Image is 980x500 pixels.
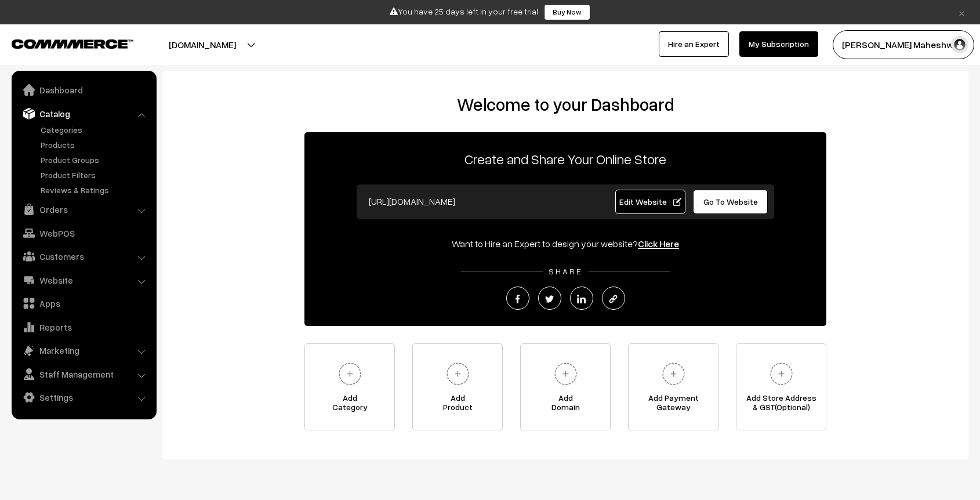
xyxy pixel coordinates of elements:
[305,393,394,416] span: Add Category
[520,343,611,430] a: AddDomain
[951,36,968,53] img: user
[833,30,974,59] button: [PERSON_NAME] Maheshwa…
[14,79,153,100] a: Dashboard
[413,393,502,416] span: Add Product
[521,393,610,416] span: Add Domain
[628,343,718,430] a: Add PaymentGateway
[14,340,153,361] a: Marketing
[14,387,153,408] a: Settings
[619,197,681,206] span: Edit Website
[739,31,818,57] a: My Subscription
[38,154,153,166] a: Product Groups
[703,197,758,206] span: Go To Website
[304,237,826,251] div: Want to Hire an Expert to design your website?
[615,190,686,214] a: Edit Website
[442,358,474,390] img: plus.svg
[412,343,503,430] a: AddProduct
[38,184,153,196] a: Reviews & Ratings
[550,358,582,390] img: plus.svg
[544,4,590,20] a: Buy Now
[693,190,768,214] a: Go To Website
[14,317,153,338] a: Reports
[14,199,153,220] a: Orders
[12,39,133,48] img: COMMMERCE
[14,270,153,291] a: Website
[14,223,153,244] a: WebPOS
[304,343,395,430] a: AddCategory
[334,358,366,390] img: plus.svg
[14,364,153,385] a: Staff Management
[954,5,970,19] a: ×
[38,139,153,151] a: Products
[304,148,826,169] p: Create and Share Your Online Store
[14,293,153,314] a: Apps
[4,4,976,20] div: You have 25 days left in your free trial
[658,358,689,390] img: plus.svg
[659,31,729,57] a: Hire an Expert
[638,238,679,249] a: Click Here
[174,94,957,115] h2: Welcome to your Dashboard
[629,393,718,416] span: Add Payment Gateway
[38,169,153,181] a: Product Filters
[736,393,826,416] span: Add Store Address & GST(Optional)
[765,358,797,390] img: plus.svg
[38,124,153,136] a: Categories
[128,30,277,59] button: [DOMAIN_NAME]
[543,266,589,276] span: SHARE
[12,36,113,50] a: COMMMERCE
[14,103,153,124] a: Catalog
[736,343,826,430] a: Add Store Address& GST(Optional)
[14,246,153,267] a: Customers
